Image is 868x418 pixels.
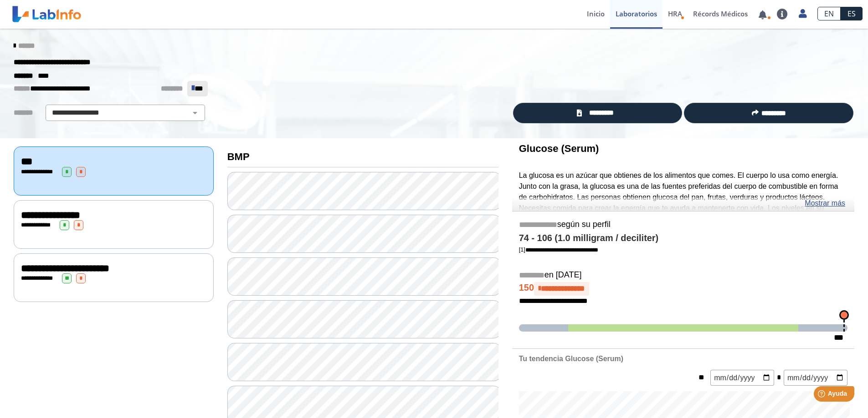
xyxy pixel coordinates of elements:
[841,7,863,20] a: ES
[787,383,858,408] iframe: Help widget launcher
[519,170,847,236] p: La glucosa es un azúcar que obtienes de los alimentos que comes. El cuerpo lo usa como energía. J...
[519,233,847,244] h4: 74 - 106 (1.0 milligram / deciliter)
[519,143,599,154] b: Glucose (Serum)
[668,9,682,18] span: HRA
[805,198,845,209] a: Mostrar más
[519,355,623,363] b: Tu tendencia Glucose (Serum)
[519,246,598,253] a: [1]
[519,270,847,281] h5: en [DATE]
[227,151,250,162] b: BMP
[784,370,847,386] input: mm/dd/yyyy
[710,370,774,386] input: mm/dd/yyyy
[519,282,847,296] h4: 150
[817,7,841,20] a: EN
[519,220,847,230] h5: según su perfil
